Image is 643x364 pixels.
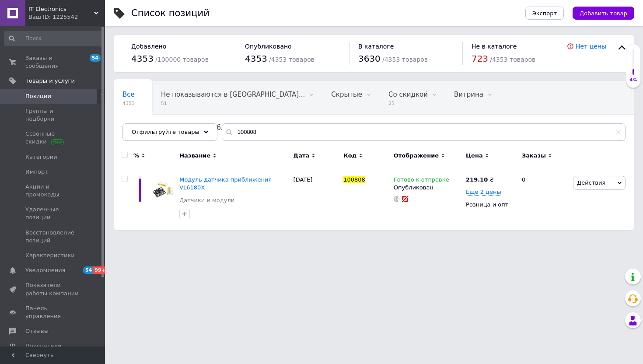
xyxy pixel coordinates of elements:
[25,77,75,85] span: Товары и услуги
[161,100,305,107] span: 51
[25,54,81,70] span: Заказы и сообщения
[517,169,571,230] div: 0
[132,129,199,135] span: Отфильтруйте товары
[466,176,488,183] b: 219.10
[573,7,634,20] button: Добавить товар
[394,176,449,185] span: Готово к отправке
[131,43,166,50] span: Добавлено
[626,77,640,83] div: 4%
[522,152,546,160] span: Заказы
[576,43,606,50] a: Нет цены
[25,206,81,221] span: Удаленные позиции
[466,201,514,209] div: Розница и опт
[343,176,365,183] span: 100808
[25,327,49,335] span: Отзывы
[25,153,57,161] span: Категории
[343,152,356,160] span: Код
[161,91,305,98] span: Не показываются в [GEOGRAPHIC_DATA]...
[25,130,81,146] span: Сезонные скидки
[525,7,564,20] button: Экспорт
[25,281,81,297] span: Показатели работы компании
[577,179,605,186] span: Действия
[25,107,81,123] span: Группы и подборки
[93,266,108,274] span: 99+
[25,92,51,100] span: Позиции
[245,43,292,50] span: Опубликовано
[25,183,81,199] span: Акции и промокоды
[25,266,65,274] span: Уведомления
[149,176,175,202] img: Модуль датчика приближения VL6180X
[122,124,177,132] span: [DOMAIN_NAME]
[222,123,626,141] input: Поиск по названию позиции, артикулу и поисковым запросам
[388,100,428,107] span: 25
[331,91,362,98] span: Скрытые
[25,229,81,245] span: Восстановление позиций
[466,176,494,184] div: ₴
[179,152,210,160] span: Название
[454,91,483,98] span: Витрина
[122,91,135,98] span: Все
[28,5,94,13] span: IT Electronics
[394,152,439,160] span: Отображение
[122,100,135,107] span: 4353
[466,152,483,160] span: Цена
[245,53,267,64] span: 4353
[25,342,61,350] span: Покупатели
[152,81,322,115] div: Не показываются в Каталоге ProSale, В наличии
[179,176,272,191] a: Модуль датчика приближения VL6180X
[133,152,139,160] span: %
[155,56,209,63] span: / 100000 товаров
[394,184,461,192] div: Опубликован
[490,56,535,63] span: / 4353 товаров
[358,43,394,50] span: В каталоге
[580,10,627,17] span: Добавить товар
[131,53,154,64] span: 4353
[382,56,428,63] span: / 4353 товаров
[269,56,315,63] span: / 4353 товаров
[90,54,101,62] span: 54
[466,189,501,196] span: Еще 2 цены
[532,10,557,17] span: Экспорт
[4,31,103,46] input: Поиск
[131,9,210,18] div: Список позиций
[294,152,310,160] span: Дата
[291,169,342,230] div: [DATE]
[25,168,48,176] span: Импорт
[25,252,75,259] span: Характеристики
[179,196,234,204] a: Датчики и модули
[25,304,81,320] span: Панель управления
[472,43,517,50] span: Не в каталоге
[83,266,93,274] span: 54
[358,53,381,64] span: 3630
[28,13,105,21] div: Ваш ID: 1225542
[388,91,428,98] span: Со скидкой
[472,53,488,64] span: 723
